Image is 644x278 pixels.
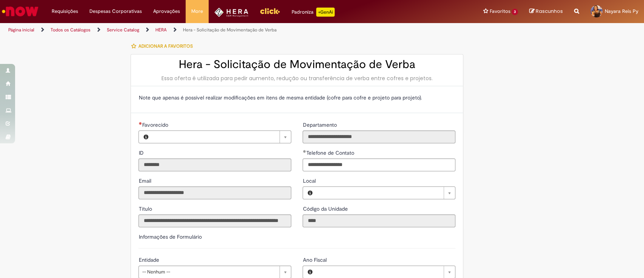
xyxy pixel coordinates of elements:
span: Somente leitura - Título [138,205,153,212]
span: Necessários - Favorecido [142,121,169,128]
p: +GenAi [316,8,335,17]
a: Rascunhos [529,8,563,15]
button: Adicionar a Favoritos [131,38,197,54]
a: Página inicial [8,27,34,33]
span: Somente leitura - Código da Unidade [303,205,349,212]
span: More [191,8,203,15]
h2: Hera - Solicitação de Movimentação de Verba [138,58,455,71]
a: HERA [155,27,167,33]
span: Aprovações [153,8,180,15]
button: Local, Visualizar este registro [303,187,317,199]
span: Necessários [138,122,142,125]
span: Ano Fiscal [303,256,328,263]
div: Essa oferta é utilizada para pedir aumento, redução ou transferência de verba entre cofres e proj... [138,75,455,82]
span: Somente leitura - ID [138,149,145,156]
a: Limpar campo Favorecido [152,131,291,143]
span: -- Nenhum -- [142,266,276,278]
label: Somente leitura - Departamento [303,121,338,129]
p: Note que apenas é possível realizar modificações em itens de mesma entidade (cofre para cofre e p... [138,94,455,101]
a: Service Catalog [107,27,139,33]
img: ServiceNow [1,4,40,19]
a: Limpar campo Ano Fiscal [317,266,455,278]
img: HeraLogo.png [214,8,249,17]
span: Favoritos [489,8,510,15]
span: Rascunhos [536,8,563,15]
button: Ano Fiscal, Visualizar este registro [303,266,317,278]
input: Email [138,186,291,199]
input: Telefone de Contato [303,158,455,171]
span: Adicionar a Favoritos [138,43,192,49]
span: Nayara Reis Py [605,8,638,14]
label: Somente leitura - Código da Unidade [303,205,349,213]
ul: Trilhas de página [6,23,424,37]
div: Padroniza [291,8,335,17]
img: click_logo_yellow_360x200.png [260,5,280,17]
span: Requisições [52,8,78,15]
span: Obrigatório Preenchido [303,150,306,153]
input: Título [138,214,291,227]
span: Despesas Corporativas [89,8,142,15]
span: Entidade [138,256,160,263]
a: Limpar campo Local [317,187,455,199]
label: Somente leitura - ID [138,149,145,157]
span: Somente leitura - Departamento [303,121,338,128]
label: Informações de Formulário [138,233,201,240]
label: Somente leitura - Título [138,205,153,213]
input: Código da Unidade [303,214,455,227]
button: Favorecido, Visualizar este registro [139,131,152,143]
span: Telefone de Contato [306,149,355,156]
a: Todos os Catálogos [51,27,91,33]
span: Local [303,177,317,184]
a: Hera - Solicitação de Movimentação de Verba [183,27,277,33]
input: ID [138,158,291,171]
label: Somente leitura - Email [138,177,152,185]
input: Departamento [303,130,455,143]
span: 3 [512,9,518,15]
span: Somente leitura - Email [138,177,152,184]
